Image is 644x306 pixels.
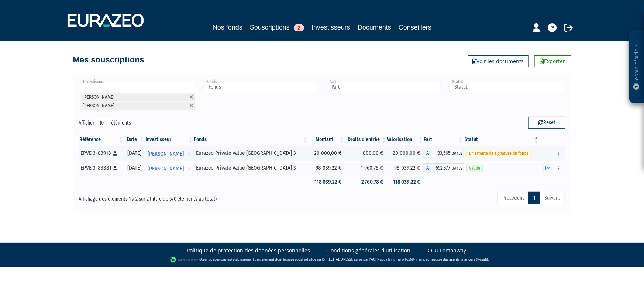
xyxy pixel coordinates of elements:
[466,165,483,172] span: Valide
[424,149,464,158] div: A - Eurazeo Private Value Europe 3
[431,149,464,158] span: 133,565 parts
[431,163,464,173] span: 652,377 parts
[127,164,142,172] div: [DATE]
[196,149,306,157] div: Eurazeo Private Value [GEOGRAPHIC_DATA] 3
[294,24,304,31] span: 2
[188,162,191,176] i: Voir l'investisseur
[79,191,275,203] div: Affichage des éléments 1 à 2 sur 2 (filtré de 570 éléments au total)
[387,161,424,176] td: 98 039,22 €
[424,163,464,173] div: A - Eurazeo Private Value Europe 3
[633,34,641,100] p: Besoin d'aide ?
[73,55,144,64] h4: Mes souscriptions
[309,146,345,161] td: 20 000,00 €
[534,55,571,67] a: Exporter
[79,117,131,129] label: Afficher éléments
[466,150,531,157] span: En attente de signature du fonds
[148,147,184,161] span: [PERSON_NAME]
[81,149,121,157] div: EPVE 3-83918
[387,146,424,161] td: 20 000,00 €
[196,164,306,172] div: Eurazeo Private Value [GEOGRAPHIC_DATA] 3
[399,22,431,33] a: Conseillers
[345,133,387,146] th: Droits d'entrée: activer pour trier la colonne par ordre croissant
[464,133,540,146] th: Statut : activer pour trier la colonne par ordre d&eacute;croissant
[430,257,488,262] a: Registre des agents financiers (Regafi)
[81,164,121,172] div: EPVE 3-83881
[145,133,194,146] th: Investisseur: activer pour trier la colonne par ordre croissant
[345,176,387,188] td: 2 760,78 €
[113,151,117,156] i: [Français] Personne physique
[387,176,424,188] td: 118 039,22 €
[328,247,411,254] a: Conditions générales d'utilisation
[358,22,391,33] a: Documents
[345,161,387,176] td: 1 960,78 €
[309,176,345,188] td: 118 039,22 €
[309,133,345,146] th: Montant: activer pour trier la colonne par ordre croissant
[83,94,115,100] span: [PERSON_NAME]
[424,149,431,158] span: A
[145,161,194,176] a: [PERSON_NAME]
[311,22,350,33] a: Investisseurs
[83,103,115,108] span: [PERSON_NAME]
[148,162,184,176] span: [PERSON_NAME]
[250,22,304,34] a: Souscriptions2
[114,166,118,170] i: [Français] Personne physique
[95,117,111,129] select: Afficheréléments
[528,117,565,129] button: Reset
[187,247,310,254] a: Politique de protection des données personnelles
[79,133,124,146] th: Référence : activer pour trier la colonne par ordre croissant
[214,257,231,262] a: Lemonway
[428,247,466,254] a: CGU Lemonway
[68,14,144,27] img: 1732889491-logotype_eurazeo_blanc_rvb.png
[528,192,540,204] a: 1
[127,149,142,157] div: [DATE]
[345,146,387,161] td: 800,00 €
[188,147,191,161] i: Voir l'investisseur
[213,22,242,33] a: Nos fonds
[124,133,145,146] th: Date: activer pour trier la colonne par ordre croissant
[309,161,345,176] td: 98 039,22 €
[468,55,529,67] a: Voir les documents
[387,133,424,146] th: Valorisation: activer pour trier la colonne par ordre croissant
[145,146,194,161] a: [PERSON_NAME]
[424,163,431,173] span: A
[194,133,309,146] th: Fonds: activer pour trier la colonne par ordre croissant
[424,133,464,146] th: Part: activer pour trier la colonne par ordre croissant
[170,256,199,263] img: logo-lemonway.png
[7,256,637,263] div: - Agent de (établissement de paiement dont le siège social est situé au [STREET_ADDRESS], agréé p...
